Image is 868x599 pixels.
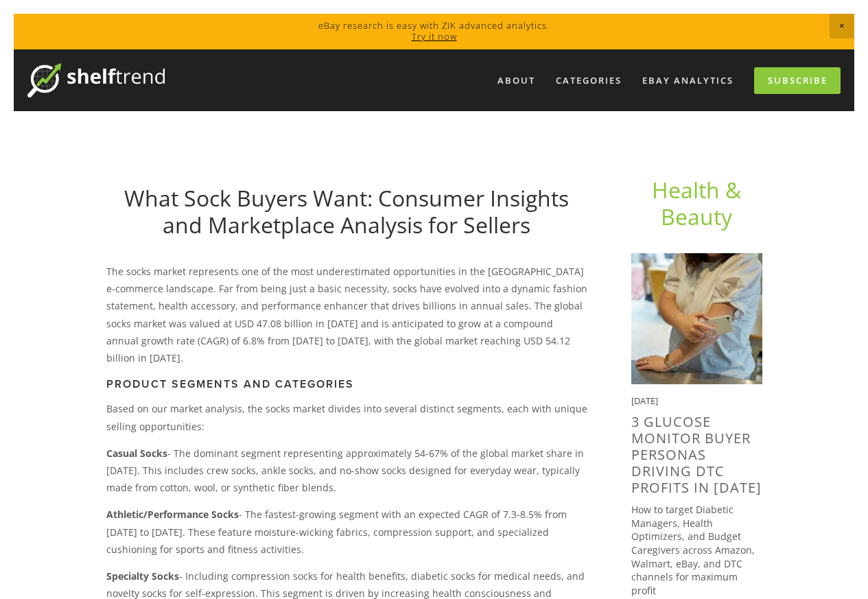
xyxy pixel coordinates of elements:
[106,569,179,583] strong: Specialty Socks
[124,183,569,239] a: What Sock Buyers Want: Consumer Insights and Marketplace Analysis for Sellers
[106,400,587,434] p: Based on our market analysis, the socks market divides into several distinct segments, each with ...
[412,30,457,43] a: Try it now
[631,503,762,597] p: How to target Diabetic Managers, Health Optimizers, and Budget Caregivers across Amazon, Walmart,...
[27,63,165,97] img: ShelfTrend
[106,506,587,558] p: - The fastest-growing segment with an expected CAGR of 7.3-8.5% from [DATE] to [DATE]. These feat...
[631,412,762,497] a: 3 Glucose Monitor Buyer Personas Driving DTC Profits in [DATE]
[106,445,587,497] p: - The dominant segment representing approximately 54-67% of the global market share in [DATE]. Th...
[489,69,544,92] a: About
[631,395,658,407] time: [DATE]
[631,253,762,384] img: 3 Glucose Monitor Buyer Personas Driving DTC Profits in 2025
[106,508,239,521] strong: Athletic/Performance Socks
[754,67,841,94] a: Subscribe
[633,69,742,92] a: eBay Analytics
[106,263,587,366] p: The socks market represents one of the most underestimated opportunities in the [GEOGRAPHIC_DATA]...
[547,69,631,92] div: Categories
[652,175,747,231] a: Health & Beauty
[106,377,587,390] h3: Product Segments and Categories
[106,447,167,460] strong: Casual Socks
[830,14,854,38] span: Close Announcement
